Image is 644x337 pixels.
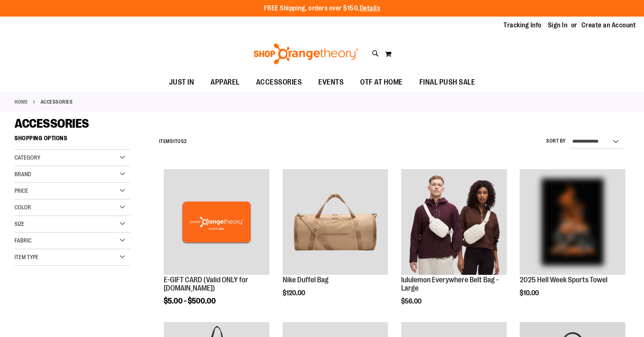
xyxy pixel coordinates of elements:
a: lululemon Everywhere Belt Bag - Large [401,276,499,292]
a: OTF AT HOME [352,73,411,92]
span: $5.00 - $500.00 [164,297,216,305]
img: lululemon Everywhere Belt Bag - Large [401,169,507,275]
span: 1 [173,138,175,144]
a: Nike Duffel Bag [283,276,329,284]
div: product [397,165,511,326]
a: E-GIFT CARD (Valid ONLY for ShopOrangetheory.com) [164,169,269,276]
img: Nike Duffel Bag [283,169,388,275]
span: Color [15,204,31,211]
h2: Items to [159,135,187,148]
span: JUST IN [169,73,194,92]
img: OTF 2025 Hell Week Event Retail [520,169,625,275]
span: Category [15,154,40,161]
strong: Shopping Options [15,131,130,150]
span: ACCESSORIES [15,116,89,131]
p: FREE Shipping, orders over $150. [264,4,380,13]
div: product [160,165,274,326]
span: Item Type [15,254,39,260]
label: Sort By [546,138,566,145]
div: product [278,165,392,318]
span: Price [15,187,28,194]
a: 2025 Hell Week Sports Towel [520,276,608,284]
span: OTF AT HOME [360,73,403,92]
a: Home [15,98,28,106]
span: Brand [15,171,31,177]
img: E-GIFT CARD (Valid ONLY for ShopOrangetheory.com) [164,169,269,275]
a: Details [360,5,380,12]
strong: ACCESSORIES [41,98,73,106]
span: ACCESSORIES [256,73,302,92]
a: ACCESSORIES [248,73,310,92]
span: $120.00 [283,289,306,297]
div: product [516,165,629,318]
span: EVENTS [318,73,344,92]
span: $10.00 [520,289,540,297]
a: Sign In [548,21,568,30]
a: APPAREL [202,73,248,92]
span: 52 [181,138,187,144]
a: Create an Account [581,21,636,30]
a: Nike Duffel Bag [283,169,388,276]
a: JUST IN [161,73,203,92]
a: E-GIFT CARD (Valid ONLY for [DOMAIN_NAME]) [164,276,248,292]
a: OTF 2025 Hell Week Event Retail [520,169,625,276]
img: Shop Orangetheory [252,44,360,64]
span: Size [15,221,24,227]
span: FINAL PUSH SALE [419,73,475,92]
span: $56.00 [401,298,423,305]
a: EVENTS [310,73,352,92]
a: Tracking Info [504,21,542,30]
a: lululemon Everywhere Belt Bag - Large [401,169,507,276]
span: APPAREL [211,73,240,92]
a: FINAL PUSH SALE [411,73,484,92]
span: Fabric [15,237,31,244]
